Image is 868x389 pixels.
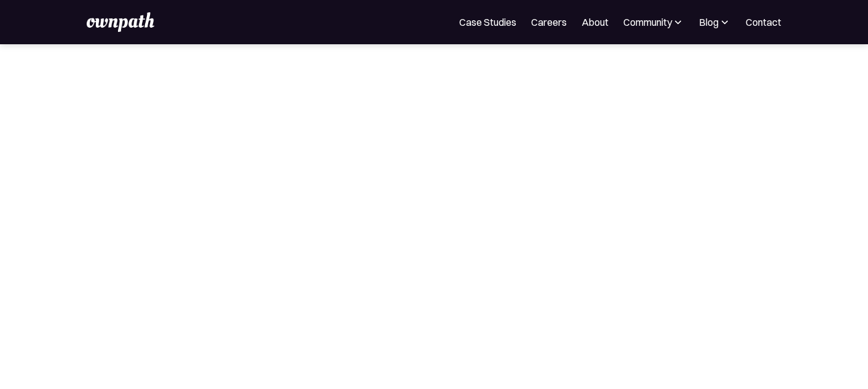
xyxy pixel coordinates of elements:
[459,15,516,29] a: Case Studies
[531,15,567,29] a: Careers
[582,15,609,29] a: About
[623,15,672,29] div: Community
[623,15,684,29] div: Community
[746,15,781,29] a: Contact
[699,15,719,29] div: Blog
[699,15,731,29] div: Blog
